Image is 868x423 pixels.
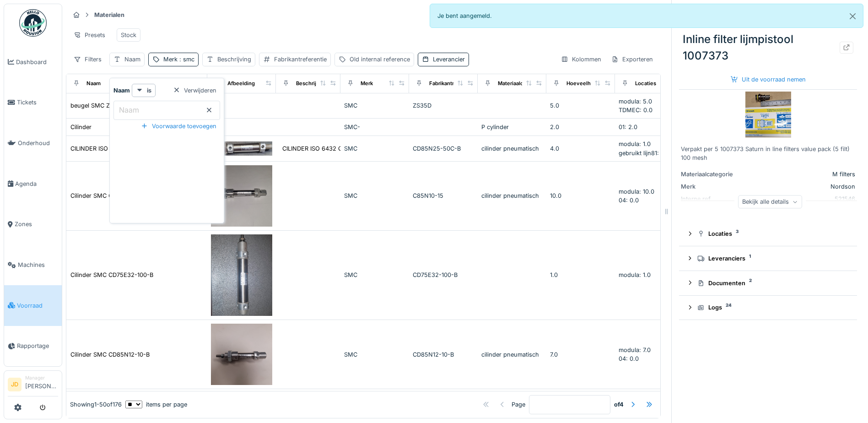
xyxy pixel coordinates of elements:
[413,271,474,279] div: CD75E32-100-B
[147,86,151,95] strong: is
[274,55,327,64] div: Fabrikantreferentie
[481,144,543,153] div: cilinder pneumatisch
[683,250,853,267] summary: Leveranciers1
[697,279,846,287] div: Documenten
[15,179,58,188] span: Agenda
[124,55,140,64] div: Naam
[211,324,272,385] img: Cilinder SMC CD85N12-10-B
[211,141,272,156] img: CILINDER ISO 6432 CD85N25-50C-B
[481,191,543,200] div: cilinder pneumatisch
[25,374,58,381] div: Manager
[70,28,109,42] div: Presets
[296,80,327,87] div: Beschrijving
[169,84,220,97] div: Verwijderen
[683,275,853,292] summary: Documenten2
[619,107,652,114] span: TDMEC: 0.0
[17,98,58,107] span: Tickets
[211,234,272,316] img: Cilinder SMC CD75E32-100-B
[697,254,846,263] div: Leveranciers
[619,98,652,105] span: modula: 5.0
[121,31,136,39] div: Stock
[557,53,605,66] div: Kolommen
[679,27,857,68] div: Inline filter lijmpistool 1007373
[211,165,272,227] img: Cilinder SMC C85N10-15
[361,80,373,87] div: Merk
[433,55,465,64] div: Leverancier
[86,80,101,87] div: Naam
[753,170,855,179] div: M filters
[619,124,637,130] span: 01: 2.0
[697,229,846,238] div: Locaties
[635,80,656,87] div: Locaties
[18,260,58,269] span: Machines
[70,191,139,200] div: Cilinder SMC C85N10-15
[125,400,187,409] div: items per page
[550,191,611,200] div: 10.0
[550,101,611,110] div: 5.0
[344,144,405,153] div: SMC
[697,303,846,312] div: Logs
[619,347,651,353] span: modula: 7.0
[70,350,150,359] div: Cilinder SMC CD85N12-10-B
[15,220,58,228] span: Zones
[681,145,855,162] div: Verpakt per 5 1007373 Saturn in line filters value pack (5 filt) 100 mesh
[8,378,22,391] li: JD
[17,301,58,310] span: Voorraad
[217,55,251,64] div: Beschrijving
[91,11,128,19] strong: Materialen
[550,123,611,131] div: 2.0
[619,141,651,147] span: modula: 1.0
[16,58,58,66] span: Dashboard
[163,55,194,64] div: Merk
[70,400,122,409] div: Showing 1 - 50 of 176
[70,53,106,66] div: Filters
[70,101,125,110] div: beugel SMC ZS35D
[683,299,853,316] summary: Logs24
[614,400,624,409] strong: of 4
[344,123,405,131] div: SMC-
[842,4,863,28] button: Close
[227,80,255,87] div: Afbeelding
[117,104,141,115] label: Naam
[550,144,611,153] div: 4.0
[430,4,864,28] div: Je bent aangemeld.
[17,342,58,350] span: Rapportage
[25,374,58,394] li: [PERSON_NAME]
[429,80,477,87] div: Fabrikantreferentie
[498,80,544,87] div: Materiaalcategorie
[550,271,611,279] div: 1.0
[619,271,651,278] span: modula: 1.0
[344,350,405,359] div: SMC
[344,271,405,279] div: SMC
[753,182,855,191] div: Nordson
[18,139,58,147] span: Onderhoud
[683,225,853,242] summary: Locaties3
[137,120,220,132] div: Voorwaarde toevoegen
[512,400,525,409] div: Page
[19,9,47,37] img: Badge_color-CXgf-gQk.svg
[550,350,611,359] div: 7.0
[619,150,670,157] span: gebruikt lijn81: 3.0
[619,188,654,195] span: modula: 10.0
[350,55,410,64] div: Old internal reference
[70,144,174,153] div: CILINDER ISO 6432 CD85N25-50C-B
[727,73,809,86] div: Uit de voorraad nemen
[481,123,543,131] div: P cylinder
[738,195,802,208] div: Bekijk alle details
[413,350,474,359] div: CD85N12-10-B
[344,191,405,200] div: SMC
[619,355,639,362] span: 04: 0.0
[607,53,657,66] div: Exporteren
[619,197,639,204] span: 04: 0.0
[344,101,405,110] div: SMC
[413,191,474,200] div: C85N10-15
[70,271,153,279] div: Cilinder SMC CD75E32-100-B
[566,80,598,87] div: Hoeveelheid
[282,144,441,153] div: CILINDER ISO 6432 CD85N25-50C-B | CD85N25-50-B...
[745,92,791,137] img: Inline filter lijmpistool 1007373
[70,123,92,131] div: Cilinder
[178,56,194,63] span: : smc
[413,101,474,110] div: ZS35D
[413,144,474,153] div: CD85N25-50C-B
[681,170,749,179] div: Materiaalcategorie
